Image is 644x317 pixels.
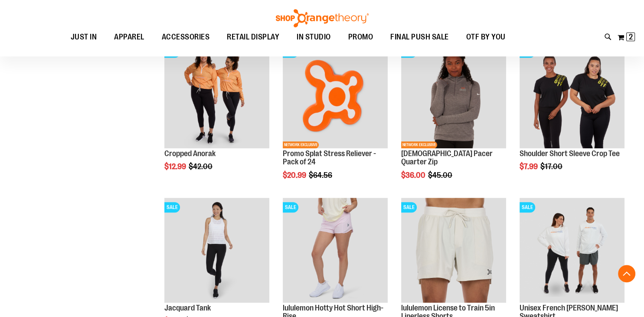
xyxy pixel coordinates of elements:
[401,171,427,180] span: $36.00
[540,162,564,171] span: $17.00
[164,198,269,303] img: Front view of Jacquard Tank
[297,27,331,47] span: IN STUDIO
[164,162,187,171] span: $12.99
[390,27,449,47] span: FINAL PUSH SALE
[618,265,635,282] button: Back To Top
[71,27,97,47] span: JUST IN
[283,149,376,167] a: Promo Splat Stress Reliever - Pack of 24
[515,39,629,193] div: product
[309,171,333,180] span: $64.56
[164,304,211,312] a: Jacquard Tank
[62,27,106,47] a: JUST IN
[164,202,180,212] span: SALE
[520,198,624,304] a: Unisex French Terry Crewneck Sweatshirt primary imageSALE
[520,149,620,158] a: Shoulder Short Sleeve Crop Tee
[164,198,269,304] a: Front view of Jacquard TankSALE
[283,198,388,303] img: lululemon Hotty Hot Short High-Rise
[401,149,493,167] a: [DEMOGRAPHIC_DATA] Pacer Quarter Zip
[520,202,535,212] span: SALE
[348,27,373,47] span: PROMO
[164,149,216,158] a: Cropped Anorak
[458,27,514,47] a: OTF BY YOU
[629,33,633,41] span: 2
[283,171,307,180] span: $20.99
[401,202,417,212] span: SALE
[189,162,214,171] span: $42.00
[520,43,624,149] a: Product image for Shoulder Short Sleeve Crop TeeSALE
[153,27,219,47] a: ACCESSORIES
[283,43,388,149] a: Product image for Splat Stress Reliever - Pack of 24SALENETWORK EXCLUSIVE
[401,43,506,149] a: Product image for Ladies Pacer Quarter ZipSALENETWORK EXCLUSIVE
[397,39,510,202] div: product
[401,198,506,303] img: lululemon License to Train 5in Linerless Shorts
[401,141,437,148] span: NETWORK EXCLUSIVE
[283,202,298,212] span: SALE
[283,43,388,148] img: Product image for Splat Stress Reliever - Pack of 24
[114,27,144,47] span: APPAREL
[520,162,539,171] span: $7.99
[401,43,506,148] img: Product image for Ladies Pacer Quarter Zip
[401,198,506,304] a: lululemon License to Train 5in Linerless ShortsSALE
[520,198,624,303] img: Unisex French Terry Crewneck Sweatshirt primary image
[466,27,506,47] span: OTF BY YOU
[520,43,624,148] img: Product image for Shoulder Short Sleeve Crop Tee
[227,27,279,47] span: RETAIL DISPLAY
[160,39,274,193] div: product
[218,27,288,47] a: RETAIL DISPLAY
[164,43,269,148] img: Cropped Anorak primary image
[382,27,458,47] a: FINAL PUSH SALE
[164,43,269,149] a: Cropped Anorak primary imageSALE
[162,27,210,47] span: ACCESSORIES
[278,39,392,202] div: product
[288,27,340,47] a: IN STUDIO
[275,9,370,27] img: Shop Orangetheory
[428,171,454,180] span: $45.00
[283,141,319,148] span: NETWORK EXCLUSIVE
[283,198,388,304] a: lululemon Hotty Hot Short High-RiseSALE
[340,27,382,47] a: PROMO
[105,27,153,47] a: APPAREL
